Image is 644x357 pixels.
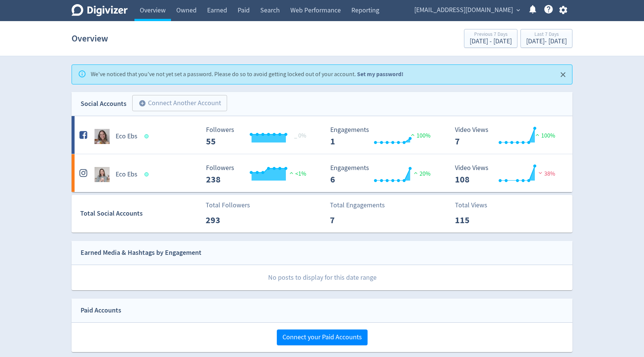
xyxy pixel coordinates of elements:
[412,4,522,16] button: [EMAIL_ADDRESS][DOMAIN_NAME]
[145,172,151,176] span: Data last synced: 13 Aug 2025, 11:02pm (AEST)
[327,126,440,146] svg: Engagements 1
[526,32,567,38] div: Last 7 Days
[330,213,373,227] p: 7
[72,154,572,192] a: Eco Ebs undefinedEco Ebs Followers 238 Followers 238 <1% Engagements 6 Engagements 6 20% Video Vi...
[202,126,315,146] svg: Followers 55
[470,32,512,38] div: Previous 7 Days
[534,132,555,139] span: 100%
[330,200,385,210] p: Total Engagements
[414,4,513,16] span: [EMAIL_ADDRESS][DOMAIN_NAME]
[520,29,572,48] button: Last 7 Days[DATE]- [DATE]
[464,29,517,48] button: Previous 7 Days[DATE] - [DATE]
[202,164,315,184] svg: Followers 238
[277,329,368,345] button: Connect your Paid Accounts
[470,38,512,45] div: [DATE] - [DATE]
[206,213,249,227] p: 293
[72,265,572,290] p: No posts to display for this date range
[116,170,137,179] h5: Eco Ebs
[206,200,250,210] p: Total Followers
[277,333,368,342] a: Connect your Paid Accounts
[557,69,569,81] button: Close
[81,98,127,109] div: Social Accounts
[91,67,403,82] div: We've noticed that you've not yet set a password. Please do so to avoid getting locked out of you...
[294,132,306,139] span: _ 0%
[81,305,121,316] div: Paid Accounts
[357,70,403,78] a: Set my password!
[127,96,227,112] a: Connect Another Account
[95,167,110,182] img: Eco Ebs undefined
[72,26,108,51] h1: Overview
[80,208,200,219] div: Total Social Accounts
[451,126,564,146] svg: Video Views 7
[534,132,541,138] img: positive-performance.svg
[72,116,572,154] a: Eco Ebs undefinedEco Ebs Followers 55 Followers 55 _ 0% Engagements 1 Engagements 1 100% Video Vi...
[409,132,417,138] img: positive-performance.svg
[139,100,146,107] span: add_circle
[409,132,430,139] span: 100%
[95,129,110,144] img: Eco Ebs undefined
[132,95,227,112] button: Connect Another Account
[116,132,137,141] h5: Eco Ebs
[455,213,498,227] p: 115
[451,164,564,184] svg: Video Views 108
[526,38,567,45] div: [DATE] - [DATE]
[145,134,151,138] span: Data last synced: 14 Aug 2025, 6:02pm (AEST)
[537,170,544,176] img: negative-performance.svg
[327,164,440,184] svg: Engagements 6
[515,7,522,14] span: expand_more
[412,170,420,176] img: positive-performance.svg
[412,170,430,178] span: 20%
[282,334,362,341] span: Connect your Paid Accounts
[455,200,498,210] p: Total Views
[288,170,295,176] img: positive-performance.svg
[81,247,201,258] div: Earned Media & Hashtags by Engagement
[288,170,306,178] span: <1%
[537,170,555,178] span: 38%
